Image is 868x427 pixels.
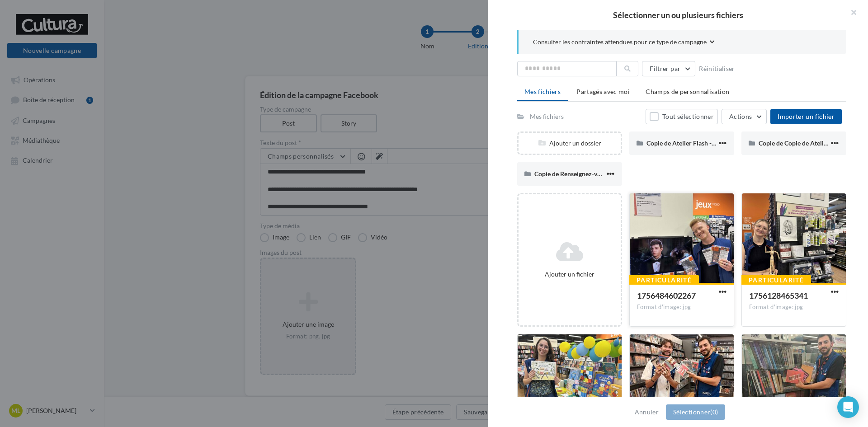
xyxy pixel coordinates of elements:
button: Filtrer par [642,61,695,76]
button: Réinitialiser [695,63,739,74]
button: Actions [722,109,767,124]
span: Partagés avec moi [576,88,630,95]
div: Format d'image: jpg [749,303,839,311]
span: Consulter les contraintes attendues pour ce type de campagne [533,38,707,47]
button: Sélectionner(0) [666,404,725,420]
span: Copie de Renseignez-vous auprès de nos conseillers. [534,170,680,178]
span: Actions [729,113,752,120]
span: Importer un fichier [778,113,835,120]
div: Format d'image: jpg [637,303,726,311]
span: Mes fichiers [524,88,561,95]
h2: Sélectionner un ou plusieurs fichiers [503,11,854,19]
button: Consulter les contraintes attendues pour ce type de campagne [533,37,715,48]
button: Importer un fichier [770,109,842,124]
span: Copie de Atelier Flash - 30 min [646,139,732,147]
div: Mes fichiers [530,112,564,121]
button: Tout sélectionner [646,109,718,124]
span: 1756128465341 [749,291,808,300]
span: Champs de personnalisation [646,88,729,95]
div: Particularité [741,275,811,285]
div: Open Intercom Messenger [837,396,859,418]
div: Particularité [629,275,699,285]
span: 1756484602267 [637,291,696,300]
span: (0) [710,408,718,416]
div: Ajouter un dossier [519,139,621,148]
div: Ajouter un fichier [522,270,617,279]
button: Annuler [631,407,662,418]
